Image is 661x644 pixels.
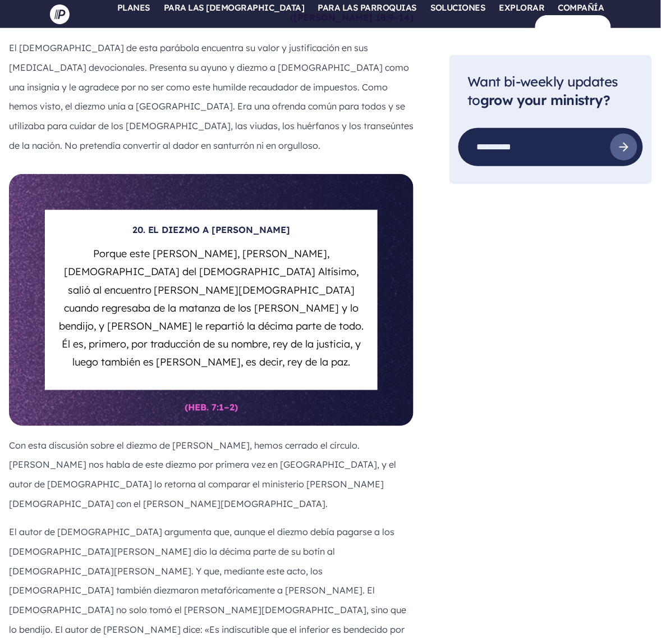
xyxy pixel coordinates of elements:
strong: grow your ministry? [480,92,610,108]
font: EXPLORAR [499,2,545,13]
font: SOLUCIONES [430,2,486,13]
a: COMENZAR [535,15,611,38]
font: El [DEMOGRAPHIC_DATA] de esta parábola encuentra su valor y justificación en sus [MEDICAL_DATA] d... [9,42,414,150]
font: Porque este [PERSON_NAME], [PERSON_NAME], [DEMOGRAPHIC_DATA] del [DEMOGRAPHIC_DATA] Altísimo, sal... [59,247,364,369]
font: 20. EL DIEZMO A [PERSON_NAME] [132,224,291,235]
font: PARA LAS PARROQUIAS [318,2,417,13]
font: (HEB. 7:1–2) [185,402,238,413]
font: PARA LAS [DEMOGRAPHIC_DATA] [164,2,305,13]
font: COMENZAR [549,21,597,32]
font: COMPAÑÍA [558,2,604,13]
span: Want bi-weekly updates to [467,73,618,108]
font: PLANES [117,2,150,13]
font: Con esta discusión sobre el diezmo de [PERSON_NAME], hemos cerrado el círculo. [PERSON_NAME] nos ... [9,440,396,509]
